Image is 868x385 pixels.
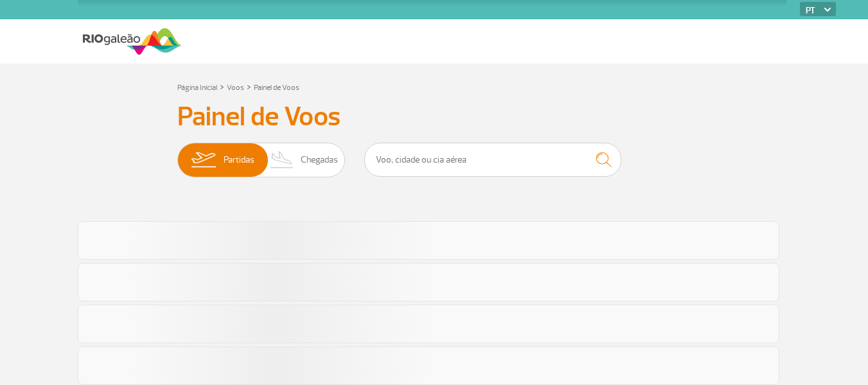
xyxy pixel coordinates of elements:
[224,143,254,177] span: Partidas
[183,143,224,177] img: slider-embarque
[364,143,621,177] input: Voo, cidade ou cia aérea
[263,143,301,177] img: slider-desembarque
[247,79,251,94] a: >
[220,79,224,94] a: >
[301,143,338,177] span: Chegadas
[227,83,244,93] a: Voos
[254,83,299,93] a: Painel de Voos
[177,83,217,93] a: Página Inicial
[177,101,691,133] h3: Painel de Voos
